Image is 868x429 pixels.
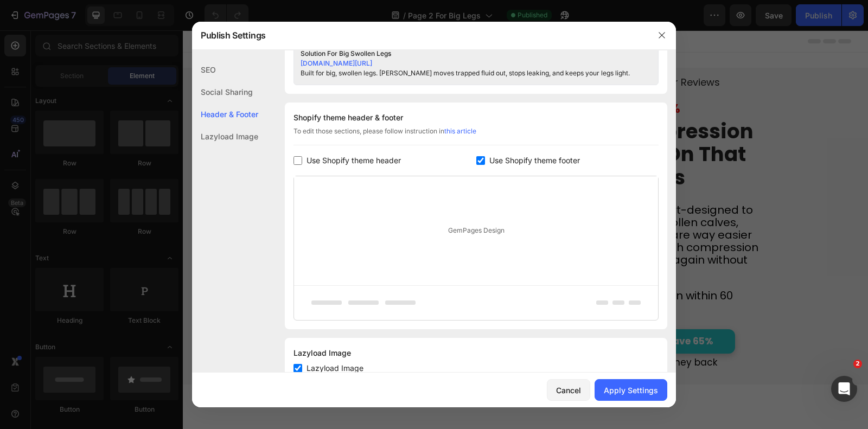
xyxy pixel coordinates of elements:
div: Shopify theme header & footer [293,111,659,124]
button: Cancel [547,379,590,401]
a: Stop Swelling Now - Save 65% [352,299,552,324]
div: Apply Settings [604,385,658,396]
a: this article [444,127,476,135]
span: Use Shopify theme footer [489,154,580,167]
span: Beltwell® wraps are expert-designed to reduce swelling in big swollen calves, improve circulation... [353,172,576,249]
div: Lazyload Image [192,125,258,148]
span: Easiest Compression Wrap To Put On That Fits Big Calves [353,87,571,161]
div: Cancel [556,385,581,396]
div: Header & Footer [192,103,258,125]
div: Lazyload Image [293,347,659,360]
strong: 92% [353,258,376,273]
a: [DOMAIN_NAME][URL] [301,59,372,67]
span: 2 [853,360,862,368]
span: Reduce swelling [DATE] or money back [353,325,534,338]
div: Solution For Big Swollen Legs [301,49,635,59]
span: saw swelling reduction within 60 minutes of wearing it. [353,258,550,285]
div: To edit those sections, please follow instruction in [293,126,659,145]
div: Social Sharing [192,81,258,103]
strong: Stop Swelling Now - Save 65% [386,304,531,317]
span: Use Shopify theme header [307,154,401,167]
strong: 6000+ [432,45,463,59]
video: Video [17,37,334,354]
iframe: Intercom live chat [831,376,857,402]
div: SEO [192,59,258,81]
span: [DATE] ONLY: SAVE 65% [353,70,497,87]
div: Publish Settings [192,21,648,49]
span: Lazyload Image [307,362,363,375]
button: Carousel Next Arrow [304,187,321,204]
div: GemPages Design [294,176,658,285]
span: 5-Star Reviews [432,45,537,59]
button: Apply Settings [595,379,667,401]
div: Built for big, swollen legs. [PERSON_NAME] moves trapped fluid out, stops leaking, and keeps your... [301,68,635,78]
